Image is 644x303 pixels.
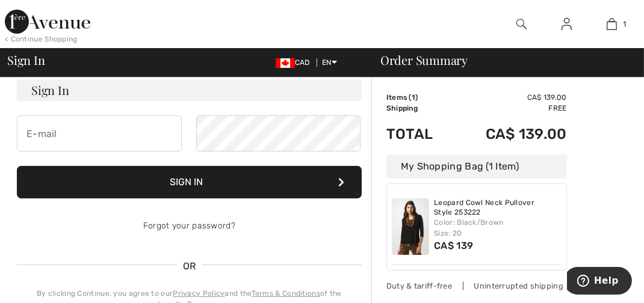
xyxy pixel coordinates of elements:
[516,17,527,31] img: search the website
[322,58,337,67] span: EN
[386,103,452,114] td: Shipping
[173,289,224,298] a: Privacy Policy
[434,240,473,251] span: CA$ 139
[567,267,632,297] iframe: Opens a widget where you can find more information
[386,92,452,103] td: Items ( )
[434,217,562,239] div: Color: Black/Brown Size: 20
[17,79,362,101] h3: Sign In
[607,17,617,31] img: My Bag
[386,155,567,179] div: My Shopping Bag (1 Item)
[386,280,567,292] div: Duty & tariff-free | Uninterrupted shipping
[562,17,572,31] img: My Info
[7,54,45,66] span: Sign In
[623,19,626,29] span: 1
[143,221,235,231] a: Forgot your password?
[276,58,315,67] span: CAD
[590,17,634,31] a: 1
[452,103,567,114] td: Free
[276,58,295,68] img: Canadian Dollar
[386,114,452,155] td: Total
[452,92,567,103] td: CA$ 139.00
[412,93,415,102] span: 1
[552,17,581,32] a: Sign In
[452,114,567,155] td: CA$ 139.00
[434,198,562,217] a: Leopard Cowl Neck Pullover Style 253222
[17,166,362,198] button: Sign In
[392,198,430,255] img: Leopard Cowl Neck Pullover Style 253222
[177,259,202,274] span: OR
[252,289,320,298] a: Terms & Conditions
[366,54,637,66] div: Order Summary
[17,115,182,151] input: E-mail
[5,10,90,34] img: 1ère Avenue
[5,34,78,44] div: < Continue Shopping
